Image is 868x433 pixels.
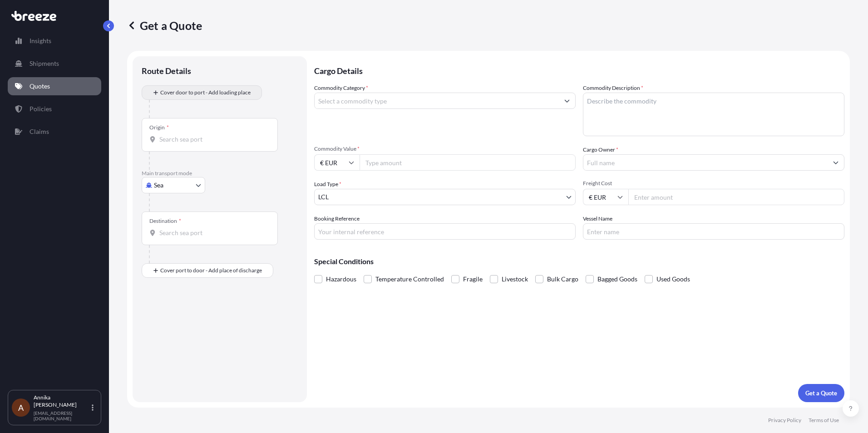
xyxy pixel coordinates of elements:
[809,417,839,424] a: Terms of Use
[360,154,576,171] input: Type amount
[828,154,844,171] button: Show suggestions
[315,93,559,109] input: Select a commodity type
[8,100,101,118] a: Policies
[314,223,576,240] input: Your internal reference
[583,84,643,93] label: Commodity Description
[547,272,578,286] span: Bulk Cargo
[149,217,181,225] div: Destination
[8,32,101,50] a: Insights
[583,223,844,240] input: Enter name
[34,394,90,408] p: Annika [PERSON_NAME]
[798,384,844,402] button: Get a Quote
[149,124,169,131] div: Origin
[30,127,49,136] p: Claims
[314,258,844,265] p: Special Conditions
[597,272,637,286] span: Bagged Goods
[127,18,202,33] p: Get a Quote
[18,403,24,412] span: A
[159,135,266,144] input: Origin
[8,123,101,141] a: Claims
[142,177,205,193] button: Select transport
[559,93,575,109] button: Show suggestions
[656,272,690,286] span: Used Goods
[805,389,837,398] p: Get a Quote
[30,82,50,91] p: Quotes
[583,154,828,171] input: Full name
[142,263,273,278] button: Cover port to door - Add place of discharge
[314,84,368,93] label: Commodity Category
[502,272,528,286] span: Livestock
[314,56,844,84] p: Cargo Details
[768,417,801,424] a: Privacy Policy
[30,104,52,113] p: Policies
[8,54,101,73] a: Shipments
[160,266,262,275] span: Cover port to door - Add place of discharge
[326,272,356,286] span: Hazardous
[318,192,329,202] span: LCL
[583,214,612,223] label: Vessel Name
[583,180,844,187] span: Freight Cost
[314,145,576,153] span: Commodity Value
[34,410,90,421] p: [EMAIL_ADDRESS][DOMAIN_NAME]
[142,170,298,177] p: Main transport mode
[142,85,262,100] button: Cover door to port - Add loading place
[160,88,251,97] span: Cover door to port - Add loading place
[142,65,191,76] p: Route Details
[628,189,844,205] input: Enter amount
[159,228,266,237] input: Destination
[583,145,618,154] label: Cargo Owner
[154,181,163,190] span: Sea
[314,214,360,223] label: Booking Reference
[463,272,483,286] span: Fragile
[314,180,341,189] span: Load Type
[8,77,101,95] a: Quotes
[30,59,59,68] p: Shipments
[314,189,576,205] button: LCL
[30,36,51,45] p: Insights
[375,272,444,286] span: Temperature Controlled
